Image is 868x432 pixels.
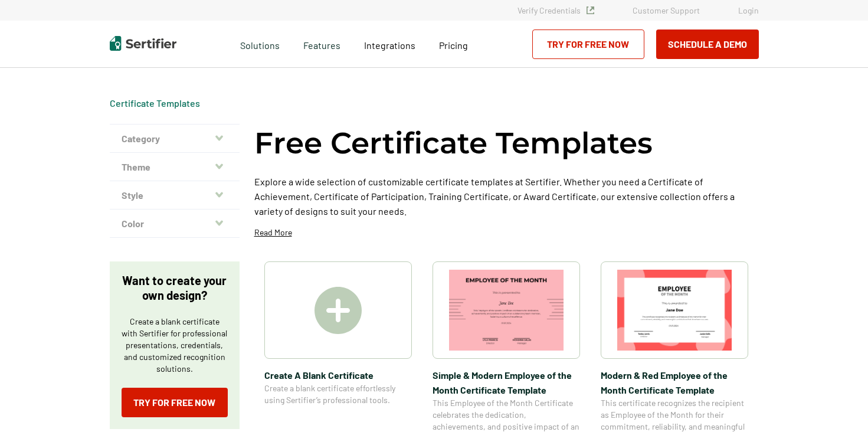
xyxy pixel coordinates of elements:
[264,382,412,406] span: Create a blank certificate effortlessly using Sertifier’s professional tools.
[303,37,340,51] span: Features
[601,368,748,397] span: Modern & Red Employee of the Month Certificate Template
[517,5,594,15] a: Verify Credentials
[254,174,759,218] p: Explore a wide selection of customizable certificate templates at Sertifier. Whether you need a C...
[240,37,280,51] span: Solutions
[122,273,228,303] p: Want to create your own design?
[433,368,580,397] span: Simple & Modern Employee of the Month Certificate Template
[439,40,468,51] span: Pricing
[122,388,228,417] a: Try for Free Now
[738,5,759,15] a: Login
[532,30,644,59] a: Try for Free Now
[110,97,200,109] a: Certificate Templates
[110,181,240,210] button: Style
[617,270,732,351] img: Modern & Red Employee of the Month Certificate Template
[315,287,362,334] img: Create A Blank Certificate
[254,227,292,238] p: Read More
[633,5,700,15] a: Customer Support
[110,153,240,181] button: Theme
[254,124,653,162] h1: Free Certificate Templates
[449,270,564,351] img: Simple & Modern Employee of the Month Certificate Template
[110,97,200,109] div: Breadcrumb
[122,316,228,375] p: Create a blank certificate with Sertifier for professional presentations, credentials, and custom...
[364,37,415,51] a: Integrations
[110,36,176,51] img: Sertifier | Digital Credentialing Platform
[439,37,468,51] a: Pricing
[264,368,412,382] span: Create A Blank Certificate
[110,97,200,109] span: Certificate Templates
[587,6,594,14] img: Verified
[110,125,240,153] button: Category
[110,210,240,238] button: Color
[364,40,415,51] span: Integrations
